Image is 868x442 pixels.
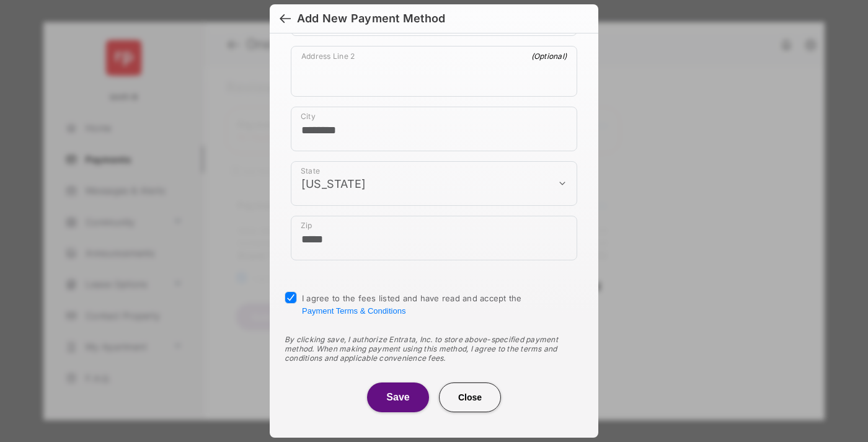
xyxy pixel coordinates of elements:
div: payment_method_screening[postal_addresses][administrativeArea] [291,161,577,206]
div: By clicking save, I authorize Entrata, Inc. to store above-specified payment method. When making ... [285,335,583,363]
button: Save [367,382,429,412]
div: payment_method_screening[postal_addresses][locality] [291,107,577,151]
div: Add New Payment Method [297,12,445,25]
span: I agree to the fees listed and have read and accept the [302,293,522,316]
div: payment_method_screening[postal_addresses][postalCode] [291,216,577,260]
button: I agree to the fees listed and have read and accept the [302,306,405,316]
div: payment_method_screening[postal_addresses][addressLine2] [291,46,577,97]
button: Close [439,382,501,412]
